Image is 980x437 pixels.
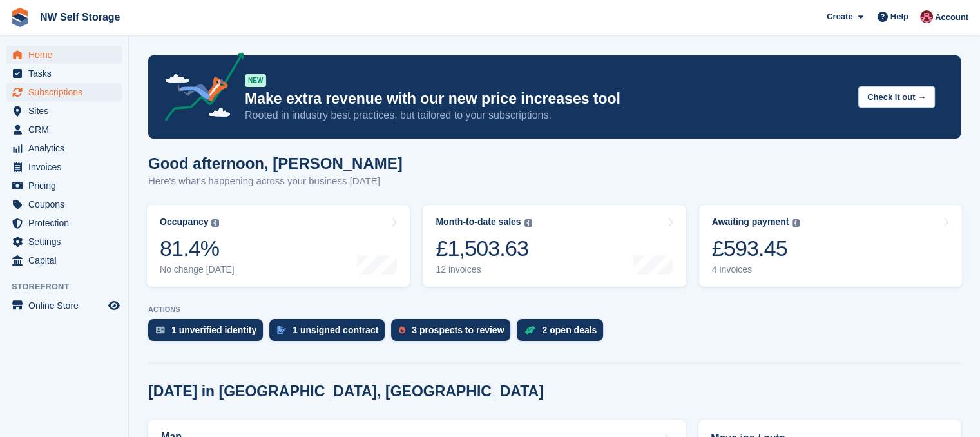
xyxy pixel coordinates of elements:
img: contract_signature_icon-13c848040528278c33f63329250d36e43548de30e8caae1d1a13099fd9432cc5.svg [277,326,286,334]
a: 1 unverified identity [148,319,269,347]
div: 4 invoices [712,264,800,275]
img: Josh Vines [920,10,933,23]
h2: [DATE] in [GEOGRAPHIC_DATA], [GEOGRAPHIC_DATA] [148,383,544,400]
a: Month-to-date sales £1,503.63 12 invoices [423,205,686,287]
div: Occupancy [160,217,208,228]
span: Settings [28,233,106,251]
span: Protection [28,214,106,232]
button: Check it out → [858,86,935,108]
span: CRM [28,121,106,139]
img: price-adjustments-announcement-icon-8257ccfd72463d97f412b2fc003d46551f7dbcb40ab6d574587a9cd5c0d94... [154,52,244,126]
p: Here's what's happening across your business [DATE] [148,174,403,189]
div: 12 invoices [436,264,532,275]
a: 2 open deals [517,319,610,347]
a: Preview store [106,298,122,313]
span: Analytics [28,139,106,157]
a: NW Self Storage [35,6,125,28]
div: £593.45 [712,235,800,262]
h1: Good afternoon, [PERSON_NAME] [148,155,403,172]
div: NEW [245,74,266,87]
span: Pricing [28,177,106,195]
a: menu [6,195,122,213]
div: No change [DATE] [160,264,235,275]
img: icon-info-grey-7440780725fd019a000dd9b08b2336e03edf1995a4989e88bcd33f0948082b44.svg [524,219,532,227]
a: Occupancy 81.4% No change [DATE] [147,205,410,287]
a: menu [6,102,122,120]
img: icon-info-grey-7440780725fd019a000dd9b08b2336e03edf1995a4989e88bcd33f0948082b44.svg [211,219,219,227]
div: Month-to-date sales [436,217,521,228]
a: menu [6,158,122,176]
p: ACTIONS [148,306,961,314]
div: 3 prospects to review [412,325,504,335]
a: menu [6,139,122,157]
a: menu [6,64,122,83]
span: Invoices [28,158,106,176]
a: menu [6,251,122,269]
img: deal-1b604bf984904fb50ccaf53a9ad4b4a5d6e5aea283cecdc64d6e3604feb123c2.svg [524,325,535,335]
a: menu [6,214,122,232]
div: 1 unverified identity [171,325,256,335]
span: Account [935,11,968,24]
a: menu [6,296,122,315]
div: 1 unsigned contract [293,325,378,335]
img: verify_identity-adf6edd0f0f0b5bbfe63781bf79b02c33cf7c696d77639b501bdc392416b5a36.svg [156,326,165,334]
span: Home [28,46,106,64]
div: £1,503.63 [436,235,532,262]
p: Rooted in industry best practices, but tailored to your subscriptions. [245,108,848,122]
a: menu [6,233,122,251]
span: Storefront [12,280,128,293]
div: 2 open deals [542,325,597,335]
div: 81.4% [160,235,235,262]
a: menu [6,121,122,139]
a: 1 unsigned contract [269,319,391,347]
p: Make extra revenue with our new price increases tool [245,90,848,108]
span: Subscriptions [28,83,106,101]
span: Create [827,10,852,23]
img: prospect-51fa495bee0391a8d652442698ab0144808aea92771e9ea1ae160a38d050c398.svg [399,326,405,334]
a: Awaiting payment £593.45 4 invoices [699,205,962,287]
a: menu [6,177,122,195]
span: Capital [28,251,106,269]
span: Sites [28,102,106,120]
span: Help [890,10,908,23]
span: Tasks [28,64,106,83]
a: menu [6,46,122,64]
img: icon-info-grey-7440780725fd019a000dd9b08b2336e03edf1995a4989e88bcd33f0948082b44.svg [792,219,800,227]
div: Awaiting payment [712,217,789,228]
span: Online Store [28,296,106,315]
img: stora-icon-8386f47178a22dfd0bd8f6a31ec36ba5ce8667c1dd55bd0f319d3a0aa187defe.svg [10,8,30,27]
a: 3 prospects to review [391,319,517,347]
span: Coupons [28,195,106,213]
a: menu [6,83,122,101]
